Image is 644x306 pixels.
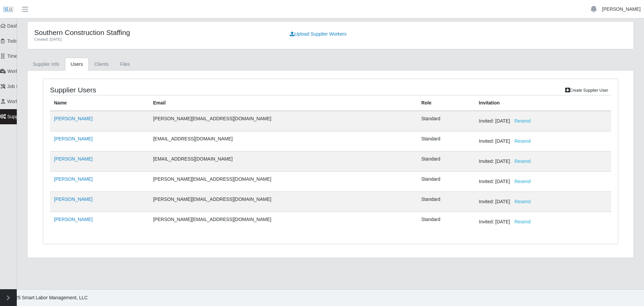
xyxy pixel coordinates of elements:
[417,151,475,172] td: Standard
[149,131,417,151] td: [EMAIL_ADDRESS][DOMAIN_NAME]
[285,28,351,40] a: Upload Supplier Workers
[602,6,641,13] a: [PERSON_NAME]
[479,138,535,144] span: Invited: [DATE]
[54,176,93,182] a: [PERSON_NAME]
[479,179,535,184] span: Invited: [DATE]
[417,172,475,192] td: Standard
[114,58,136,71] a: Files
[3,4,13,14] img: SLM Logo
[7,53,32,59] span: Timesheets
[7,99,25,104] span: Workers
[7,23,31,29] span: Dashboard
[149,192,417,212] td: [PERSON_NAME][EMAIL_ADDRESS][DOMAIN_NAME]
[50,95,149,111] th: Name
[562,86,611,95] a: Create Supplier User
[27,58,65,71] a: Supplier Info
[479,118,535,124] span: Invited: [DATE]
[89,58,114,71] a: Clients
[54,116,93,121] a: [PERSON_NAME]
[510,176,535,187] button: Resend
[417,212,475,232] td: Standard
[149,172,417,192] td: [PERSON_NAME][EMAIL_ADDRESS][DOMAIN_NAME]
[7,114,43,119] span: Supplier Settings
[510,156,535,167] button: Resend
[34,37,275,42] div: Created: [DATE]
[510,115,535,127] button: Resend
[510,216,535,228] button: Resend
[7,84,36,89] span: Job Requests
[475,95,611,111] th: Invitation
[149,151,417,172] td: [EMAIL_ADDRESS][DOMAIN_NAME]
[149,212,417,232] td: [PERSON_NAME][EMAIL_ADDRESS][DOMAIN_NAME]
[5,295,88,300] span: © 2025 Smart Labor Management, LLC
[510,135,535,147] button: Resend
[417,111,475,131] td: Standard
[149,111,417,131] td: [PERSON_NAME][EMAIL_ADDRESS][DOMAIN_NAME]
[54,136,93,141] a: [PERSON_NAME]
[510,196,535,208] button: Resend
[7,69,48,74] span: Worker Timesheets
[417,192,475,212] td: Standard
[417,131,475,151] td: Standard
[479,219,535,224] span: Invited: [DATE]
[479,159,535,164] span: Invited: [DATE]
[54,156,93,162] a: [PERSON_NAME]
[54,196,93,202] a: [PERSON_NAME]
[479,199,535,204] span: Invited: [DATE]
[54,217,93,222] a: [PERSON_NAME]
[7,38,17,44] span: Todo
[34,28,275,37] h4: Southern Construction Staffing
[50,86,278,94] h4: Supplier Users
[417,95,475,111] th: Role
[65,58,89,71] a: Users
[149,95,417,111] th: Email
